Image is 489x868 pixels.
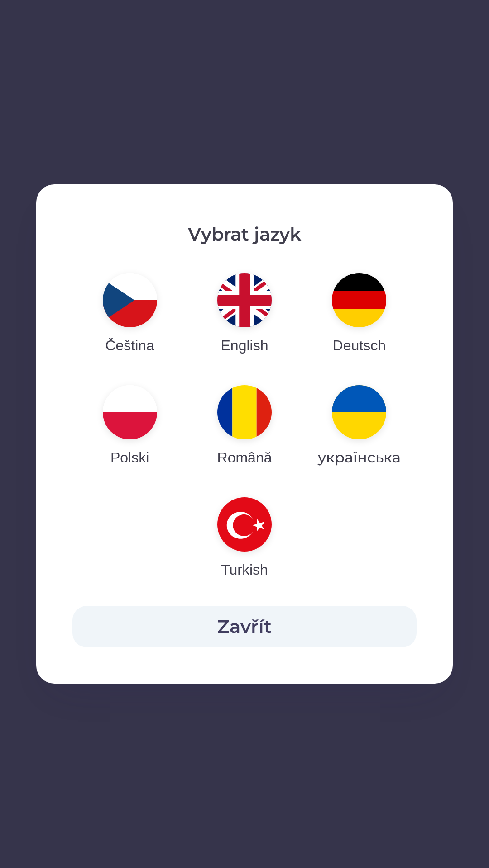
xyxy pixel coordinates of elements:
[332,385,386,439] img: uk flag
[318,447,401,468] p: українська
[110,447,149,468] p: Polski
[332,273,386,327] img: de flag
[105,335,154,356] p: Čeština
[196,490,293,588] button: Turkish
[217,273,272,327] img: en flag
[217,447,272,468] p: Română
[221,559,268,580] p: Turkish
[72,606,417,647] button: Zavřít
[333,335,386,356] p: Deutsch
[81,378,179,476] button: Polski
[310,266,408,363] button: Deutsch
[302,378,417,476] button: українська
[217,497,272,552] img: tr flag
[221,335,268,356] p: English
[196,266,293,363] button: English
[81,266,179,363] button: Čeština
[103,385,157,439] img: pl flag
[217,385,272,439] img: ro flag
[103,273,157,327] img: cs flag
[196,378,294,476] button: Română
[72,221,417,248] p: Vybrat jazyk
